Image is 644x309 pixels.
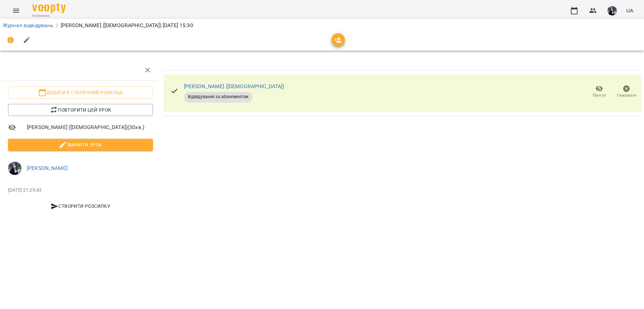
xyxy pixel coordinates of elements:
a: Журнал відвідувань [3,22,53,28]
a: [PERSON_NAME] [27,165,67,171]
button: Скасувати [613,82,640,101]
span: Відвідування за абонементом [184,94,253,100]
span: Прогул [593,92,606,98]
button: Повторити цей урок [8,104,153,116]
button: Змінити урок [8,139,153,151]
span: Повторити цей урок [13,106,148,114]
button: Menu [8,3,24,19]
li: / [56,21,58,29]
span: Змінити урок [13,141,148,149]
p: [PERSON_NAME] ([DEMOGRAPHIC_DATA]) [DATE] 15:30 [61,21,193,29]
nav: breadcrumb [3,21,641,29]
span: UA [626,7,633,14]
p: [DATE] 21:29:43 [8,187,153,194]
span: Додати в статичний розклад [13,88,148,97]
span: [PERSON_NAME] ([DEMOGRAPHIC_DATA]) ( 30 хв. ) [27,123,153,131]
img: 91885ff653e4a9d6131c60c331ff4ae6.jpeg [607,6,617,15]
img: Voopty Logo [32,3,66,13]
span: Скасувати [617,92,636,98]
span: For Business [32,14,66,18]
span: Створити розсилку [11,202,150,210]
a: [PERSON_NAME] ([DEMOGRAPHIC_DATA]) [184,83,284,89]
img: 91885ff653e4a9d6131c60c331ff4ae6.jpeg [8,162,21,175]
button: Прогул [586,82,613,101]
button: Створити розсилку [8,200,153,212]
button: UA [624,4,636,17]
button: Додати в статичний розклад [8,86,153,99]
